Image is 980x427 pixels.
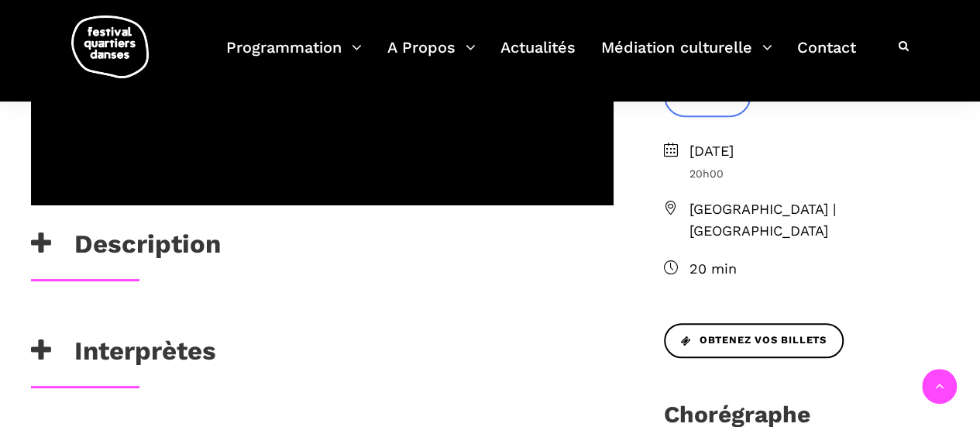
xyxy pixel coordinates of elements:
h3: Description [31,229,221,267]
span: 20h00 [689,165,949,182]
span: Obtenez vos billets [681,332,827,349]
a: Médiation culturelle [601,34,772,80]
h3: Interprètes [31,336,216,374]
span: [GEOGRAPHIC_DATA] | [GEOGRAPHIC_DATA] [689,198,949,243]
a: Programmation [226,34,362,80]
a: Contact [797,34,856,80]
img: logo-fqd-med [71,15,149,78]
a: Obtenez vos billets [664,323,844,358]
a: A Propos [387,34,476,80]
span: [DATE] [689,140,949,163]
a: Actualités [500,34,576,80]
span: 20 min [689,258,949,281]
